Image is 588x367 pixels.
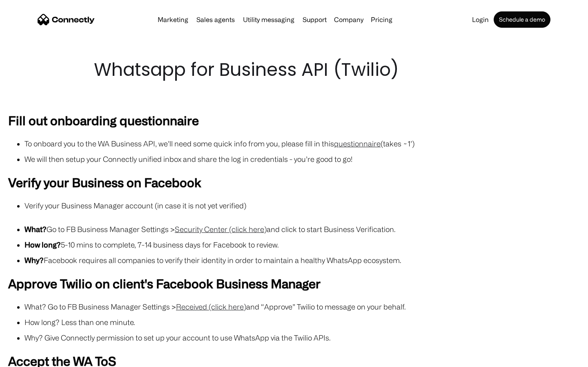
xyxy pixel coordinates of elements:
div: Company [334,14,363,25]
li: To onboard you to the WA Business API, we’ll need some quick info from you, please fill in this (... [24,138,580,149]
li: 5-10 mins to complete, 7-14 business days for Facebook to review. [24,239,580,250]
li: Why? Give Connectly permission to set up your account to use WhatsApp via the Twilio APIs. [24,332,580,343]
a: questionnaire [334,139,381,148]
strong: What? [24,225,47,233]
li: What? Go to FB Business Manager Settings > and “Approve” Twilio to message on your behalf. [24,301,580,312]
strong: Verify your Business on Facebook [8,175,201,189]
strong: Fill out onboarding questionnaire [8,113,199,127]
strong: Approve Twilio on client's Facebook Business Manager [8,276,321,290]
a: Utility messaging [240,16,298,23]
a: Login [469,16,492,23]
a: Sales agents [193,16,238,23]
li: Facebook requires all companies to verify their identity in order to maintain a healthy WhatsApp ... [24,254,580,266]
aside: Language selected: English [8,353,49,364]
a: Pricing [367,16,396,23]
a: Security Center (click here) [175,225,267,233]
ul: Language list [16,353,49,364]
li: How long? Less than one minute. [24,316,580,328]
li: Verify your Business Manager account (in case it is not yet verified) [24,200,580,211]
a: Schedule a demo [494,11,550,28]
strong: Why? [24,256,44,264]
a: Received (click here) [176,303,246,311]
strong: How long? [24,241,61,249]
a: Support [299,16,330,23]
a: Marketing [154,16,192,23]
li: Go to FB Business Manager Settings > and click to start Business Verification. [24,223,580,235]
h1: Whatsapp for Business API (Twilio) [94,57,494,82]
li: We will then setup your Connectly unified inbox and share the log in credentials - you’re good to... [24,153,580,165]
